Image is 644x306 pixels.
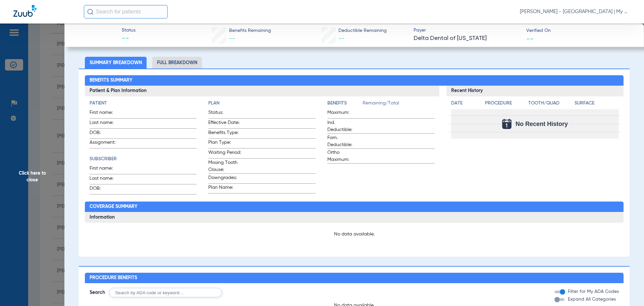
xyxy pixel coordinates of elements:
[90,109,122,118] span: First name:
[327,134,360,148] span: Fam. Deductible:
[208,159,241,173] span: Missing Tooth Clause:
[327,119,360,133] span: Ind. Deductible:
[414,27,521,34] span: Payer
[90,175,122,184] span: Last name:
[152,57,202,69] li: Full Breakdown
[520,8,631,15] span: [PERSON_NAME] - [GEOGRAPHIC_DATA] | My Community Dental Centers
[327,100,363,109] app-breakdown-title: Benefits
[567,288,619,295] label: Filter for My ADA Codes
[338,36,344,42] span: --
[90,165,122,174] span: First name:
[414,34,521,43] span: Delta Dental of [US_STATE]
[528,100,573,107] h4: Tooth/Quad
[526,35,534,42] span: --
[208,149,241,158] span: Waiting Period:
[208,100,316,107] h4: Plan
[229,27,271,34] span: Benefits Remaining
[208,184,241,193] span: Plan Name:
[610,274,644,306] iframe: Chat Widget
[109,288,222,297] input: Search by ADA code or keyword…
[85,202,624,212] h2: Coverage Summary
[575,100,619,107] h4: Surface
[208,139,241,148] span: Plan Type:
[446,86,624,96] h3: Recent History
[568,297,616,302] span: Expand All Categories
[502,119,512,129] img: Calendar
[85,86,439,96] h3: Patient & Plan Information
[485,100,526,107] h4: Procedure
[229,36,235,42] span: --
[575,100,619,109] app-breakdown-title: Surface
[90,100,197,107] h4: Patient
[208,119,241,128] span: Effective Date:
[338,27,387,34] span: Deductible Remaining
[526,27,633,34] span: Verified On
[90,185,122,194] span: DOB:
[90,231,619,237] p: No data available.
[90,156,197,163] h4: Subscriber
[85,75,624,86] h2: Benefits Summary
[122,27,136,34] span: Status
[13,5,37,17] img: Zuub Logo
[327,100,363,107] h4: Benefits
[327,149,360,163] span: Ortho Maximum:
[208,129,241,138] span: Benefits Type:
[451,100,479,107] h4: Date
[363,100,435,109] span: Remaining/Total
[485,100,526,109] app-breakdown-title: Procedure
[528,100,573,109] app-breakdown-title: Tooth/Quad
[85,212,624,223] h3: Information
[90,129,122,138] span: DOB:
[327,109,360,118] span: Maximum:
[122,34,136,44] span: --
[84,5,168,18] input: Search for patients
[90,289,105,296] span: Search
[85,273,624,283] h2: Procedure Benefits
[85,57,147,69] li: Summary Breakdown
[516,121,568,127] span: No Recent History
[451,100,479,109] app-breakdown-title: Date
[208,174,241,183] span: Downgrades:
[90,119,122,128] span: Last name:
[208,109,241,118] span: Status:
[87,9,93,15] img: Search Icon
[90,139,122,148] span: Assignment:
